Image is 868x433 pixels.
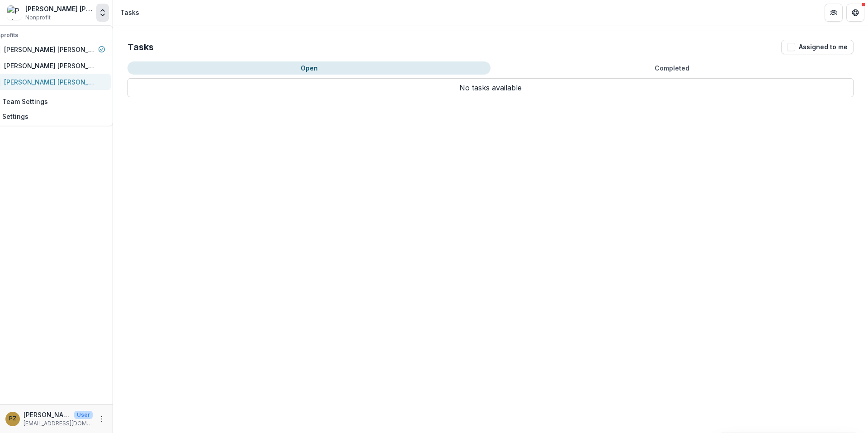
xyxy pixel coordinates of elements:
p: [PERSON_NAME] [PERSON_NAME] [24,410,71,419]
button: Assigned to me [781,40,854,54]
div: Tasks [120,8,139,17]
button: Completed [491,61,854,75]
button: Open entity switcher [96,4,109,22]
span: Nonprofit [25,14,51,22]
div: Petra Vande Zande [9,416,17,422]
p: User [74,411,93,419]
button: Get Help [846,4,864,22]
button: Partners [825,4,843,22]
div: [PERSON_NAME] [PERSON_NAME] [25,4,93,14]
nav: breadcrumb [117,6,143,19]
button: More [96,414,107,424]
p: [EMAIL_ADDRESS][DOMAIN_NAME] [24,419,93,428]
p: No tasks available [127,78,854,97]
h2: Tasks [127,42,154,52]
button: Open [127,61,491,75]
img: Petra Vande Zande [7,5,22,20]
